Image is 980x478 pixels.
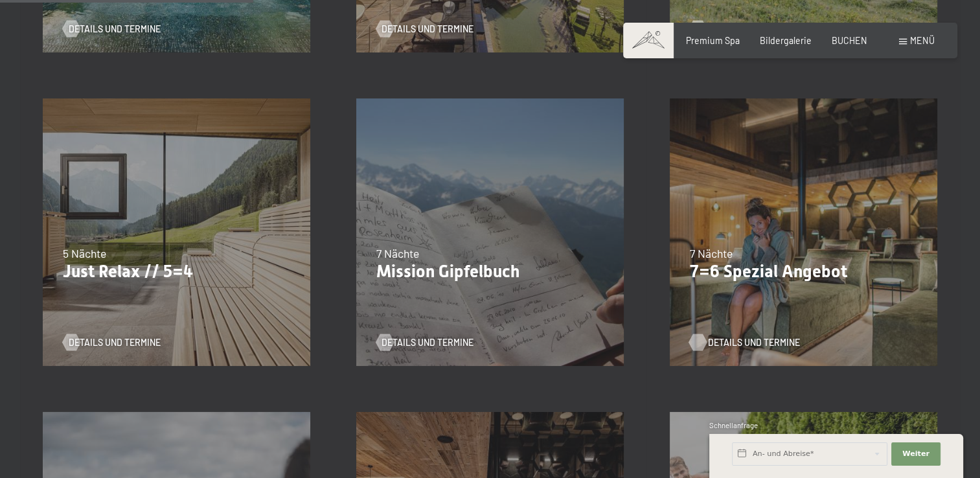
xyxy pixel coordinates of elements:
button: Weiter [891,442,940,466]
p: Just Relax // 5=4 [63,262,291,282]
a: Details und Termine [63,23,161,36]
a: Bildergalerie [760,35,812,46]
span: Details und Termine [69,336,161,349]
span: Details und Termine [708,336,800,349]
a: Details und Termine [376,336,474,349]
p: 7=6 Spezial Angebot [689,262,917,282]
span: Details und Termine [382,336,473,349]
p: Mission Gipfelbuch [376,262,604,282]
a: Details und Termine [63,336,161,349]
span: Menü [910,35,935,46]
span: Weiter [902,449,929,459]
span: Details und Termine [69,23,161,36]
span: 7 Nächte [689,246,732,260]
a: BUCHEN [832,35,867,46]
a: Details und Termine [689,336,787,349]
span: Details und Termine [382,23,473,36]
a: Premium Spa [686,35,740,46]
span: 5 Nächte [63,246,106,260]
span: Schnellanfrage [709,421,758,429]
a: Details und Termine [376,23,474,36]
span: 7 Nächte [376,246,419,260]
